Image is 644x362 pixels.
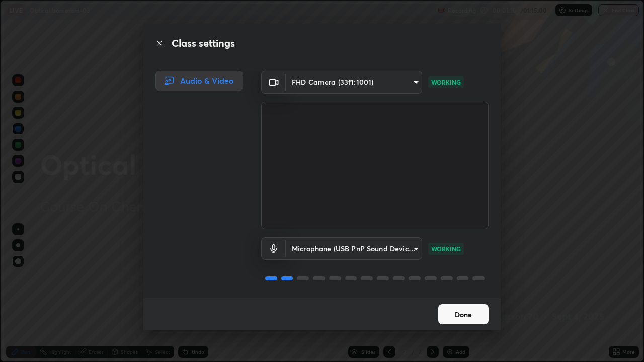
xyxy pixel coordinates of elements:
button: Done [438,304,489,324]
h2: Class settings [172,36,235,51]
p: WORKING [431,78,461,87]
div: FHD Camera (33f1:1001) [286,71,422,94]
div: FHD Camera (33f1:1001) [286,237,422,260]
div: Audio & Video [155,71,243,91]
p: WORKING [431,244,461,253]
